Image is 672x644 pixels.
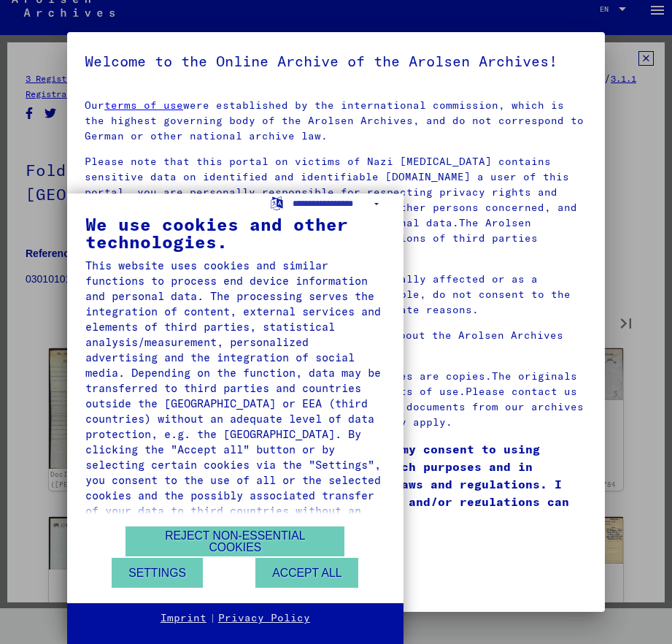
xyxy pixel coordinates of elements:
div: This website uses cookies and similar functions to process end device information and personal da... [85,258,385,534]
div: We use cookies and other technologies. [85,215,385,250]
button: Settings [112,558,203,588]
button: Reject non-essential cookies [125,526,344,556]
a: Imprint [161,611,206,626]
button: Accept all [255,558,358,588]
a: Privacy Policy [218,611,310,626]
